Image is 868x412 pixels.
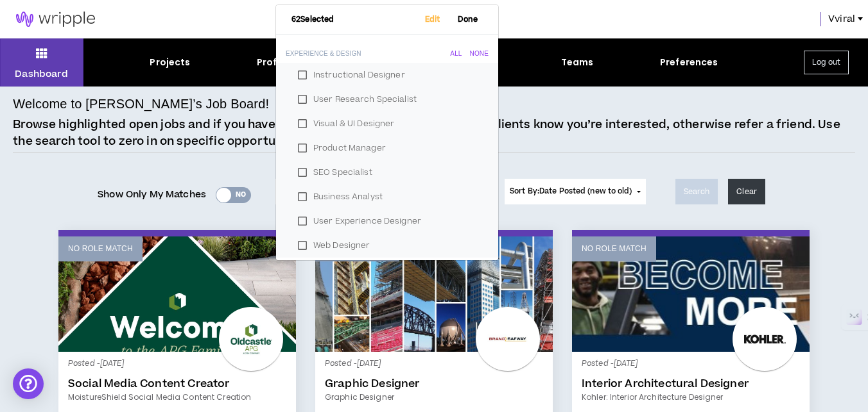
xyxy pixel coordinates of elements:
button: Clear [728,179,765,204]
label: User Research Specialist [291,90,483,109]
span: Done [453,15,483,24]
div: Teams [561,56,594,69]
label: User Experience Designer [291,211,483,231]
button: Search [675,179,718,204]
a: Kohler: Interior Architecture Designer [582,391,800,403]
label: Instructional Designer [291,65,483,85]
div: Preferences [660,56,718,69]
a: No Role Match [315,236,553,352]
a: No Role Match [572,236,810,352]
button: Sort By:Date Posted (new to old) [505,179,646,204]
p: No Role Match [582,243,647,255]
label: SEO Specialist [291,163,483,182]
p: No Role Match [68,243,133,255]
p: Posted - [DATE] [582,358,800,370]
label: Visual & UI Designer [291,114,483,133]
span: 62 Selected [291,15,334,24]
label: Web Designer [291,236,483,255]
h4: Welcome to [PERSON_NAME]’s Job Board! [13,94,269,113]
p: Posted - [DATE] [68,358,286,370]
div: All [450,50,462,58]
a: Interior Architectural Designer [582,377,800,390]
p: Dashboard [15,67,68,81]
div: Open Intercom Messenger [13,368,44,399]
span: Vviral [828,12,855,26]
a: Graphic Designer [325,391,543,403]
div: Experience & Design [286,50,361,58]
span: Sort By: Date Posted (new to old) [510,186,632,197]
div: None [470,50,489,58]
label: Business Analyst [291,187,483,206]
a: Graphic Designer [325,377,543,390]
span: Show Only My Matches [98,185,206,204]
div: Projects [150,56,190,69]
a: MoistureShield Social Media Content Creation [68,391,286,403]
p: Posted - [DATE] [325,358,543,370]
div: Profile [257,56,288,69]
a: Social Media Content Creator [68,377,286,390]
a: No Role Match [58,236,296,352]
button: Log out [804,51,849,74]
label: Product Manager [291,138,483,158]
p: Browse highlighted open jobs and if you have signed up for the role requested, let clients know y... [13,117,855,149]
span: Edit [420,15,446,24]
